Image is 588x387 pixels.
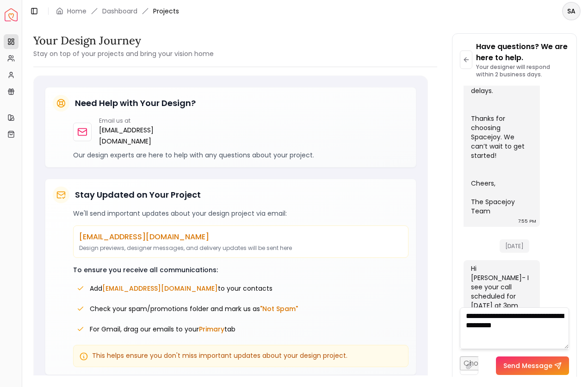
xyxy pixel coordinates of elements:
[73,265,409,275] p: To ensure you receive all communications:
[562,2,581,20] button: SA
[92,351,347,360] span: This helps ensure you don't miss important updates about your design project.
[33,49,214,58] small: Stay on top of your projects and bring your vision home
[153,6,179,16] span: Projects
[476,41,569,63] p: Have questions? We are here to help.
[563,3,580,19] span: SA
[99,125,154,147] a: [EMAIL_ADDRESS][DOMAIN_NAME]
[500,239,529,253] span: [DATE]
[471,264,531,329] div: Hi [PERSON_NAME]- I see your call scheduled for [DATE] at 3pm EST- see you then!
[496,356,569,375] button: Send Message
[518,217,536,226] div: 7:55 PM
[75,188,201,201] h5: Stay Updated on Your Project
[73,209,409,218] p: We'll send important updates about your design project via email:
[90,284,272,293] span: Add to your contacts
[102,6,137,16] a: Dashboard
[73,150,409,160] p: Our design experts are here to help with any questions about your project.
[199,325,224,334] span: Primary
[75,97,196,110] h5: Need Help with Your Design?
[90,325,235,334] span: For Gmail, drag our emails to your tab
[102,284,218,293] span: [EMAIL_ADDRESS][DOMAIN_NAME]
[56,6,179,16] nav: breadcrumb
[67,6,87,16] a: Home
[476,63,569,78] p: Your designer will respond within 2 business days.
[90,304,298,313] span: Check your spam/promotions folder and mark us as
[5,8,18,21] img: Spacejoy Logo
[5,8,18,21] a: Spacejoy
[79,244,402,252] p: Design previews, designer messages, and delivery updates will be sent here
[33,33,214,48] h3: Your Design Journey
[79,231,402,243] p: [EMAIL_ADDRESS][DOMAIN_NAME]
[260,304,298,313] span: "Not Spam"
[99,117,154,125] p: Email us at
